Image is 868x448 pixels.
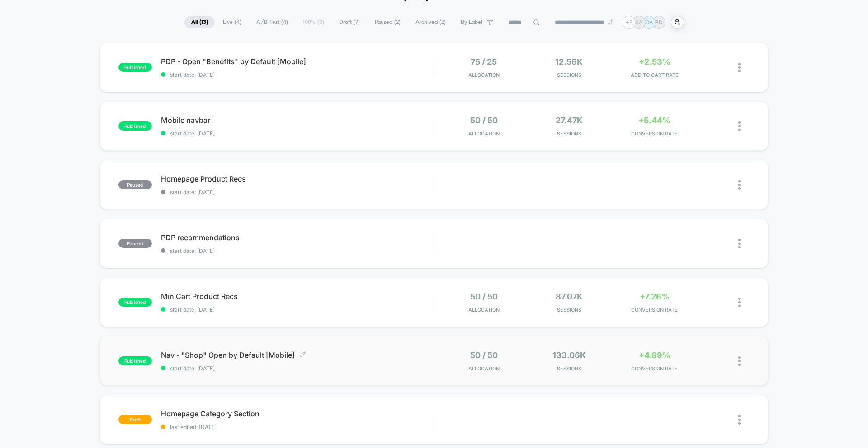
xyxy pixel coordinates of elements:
[738,239,741,248] img: close
[470,350,498,360] span: 50 / 50
[332,16,367,28] span: Draft ( 7 )
[471,57,497,66] span: 75 / 25
[639,57,670,66] span: +2.53%
[368,16,407,28] span: Paused ( 2 )
[529,131,610,137] span: Sessions
[738,121,741,131] img: close
[118,63,152,72] span: published
[738,356,741,366] img: close
[738,180,741,190] img: close
[555,57,583,66] span: 12.56k
[118,180,152,189] span: paused
[161,409,434,418] span: Homepage Category Section
[161,247,434,254] span: start date: [DATE]
[161,57,434,66] span: PDP - Open "Benefits" by Default [Mobile]
[161,292,434,301] span: MiniCart Product Recs
[529,72,610,78] span: Sessions
[640,292,670,301] span: +7.26%
[638,116,670,125] span: +5.44%
[639,350,670,360] span: +4.89%
[468,72,500,78] span: Allocation
[118,356,152,365] span: published
[161,424,434,430] span: last edited: [DATE]
[250,16,295,28] span: A/B Test ( 4 )
[184,16,215,28] span: All ( 13 )
[118,415,152,424] span: draft
[461,19,482,26] span: By Label
[118,239,152,248] span: paused
[161,130,434,137] span: start date: [DATE]
[655,19,663,26] p: BD
[161,350,434,359] span: Nav - "Shop" Open by Default [Mobile]
[161,116,434,125] span: Mobile navbar
[623,16,636,29] div: + 5
[645,19,653,26] p: CA
[118,298,152,307] span: published
[161,233,434,242] span: PDP recommendations
[635,19,642,26] p: SA
[468,365,500,372] span: Allocation
[161,365,434,372] span: start date: [DATE]
[614,131,695,137] span: CONVERSION RATE
[216,16,248,28] span: Live ( 4 )
[614,72,695,78] span: ADD TO CART RATE
[529,307,610,313] span: Sessions
[470,292,498,301] span: 50 / 50
[738,298,741,307] img: close
[470,116,498,125] span: 50 / 50
[529,365,610,372] span: Sessions
[614,365,695,372] span: CONVERSION RATE
[556,116,583,125] span: 27.47k
[738,415,741,425] img: close
[468,307,500,313] span: Allocation
[552,350,586,360] span: 133.06k
[409,16,453,28] span: Archived ( 2 )
[614,307,695,313] span: CONVERSION RATE
[161,71,434,78] span: start date: [DATE]
[118,121,152,131] span: published
[556,292,583,301] span: 87.07k
[738,63,741,72] img: close
[161,306,434,313] span: start date: [DATE]
[608,19,613,25] img: end
[161,174,434,183] span: Homepage Product Recs
[161,189,434,196] span: start date: [DATE]
[468,131,500,137] span: Allocation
